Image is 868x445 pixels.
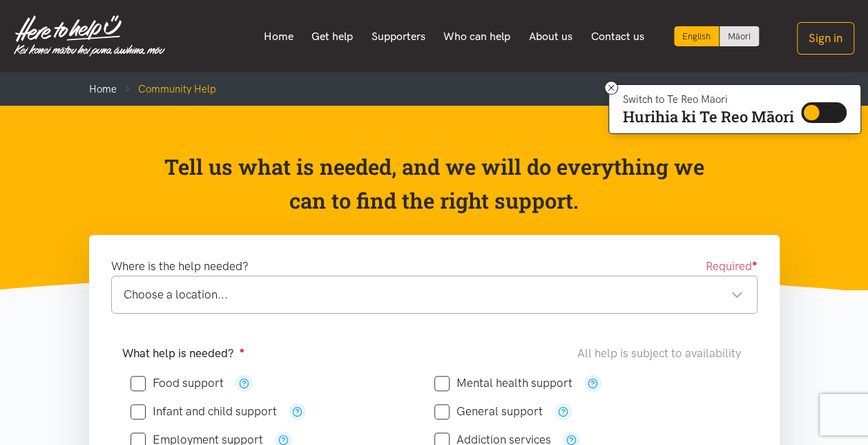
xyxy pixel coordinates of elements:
[14,15,165,57] img: Home
[240,345,245,355] sup: ●
[160,150,708,218] p: Tell us what is needed, and we will do everything we can to find the right support.
[254,22,302,51] a: Home
[362,22,434,51] a: Supporters
[131,377,224,389] label: Food support
[124,285,743,304] div: Choose a location...
[706,257,758,276] span: Required
[577,344,746,363] div: All help is subject to availability
[111,257,249,276] label: Where is the help needed?
[752,258,758,268] sup: ●
[720,26,759,46] a: Switch to Te Reo Māori
[674,26,720,46] div: Current language
[131,406,277,417] label: Infant and child support
[89,83,117,95] a: Home
[623,111,794,123] p: Hurihia ki Te Reo Māori
[623,95,794,104] p: Switch to Te Reo Māori
[434,406,543,417] label: General support
[797,22,854,55] button: Sign in
[434,22,520,51] a: Who can help
[520,22,582,51] a: About us
[434,377,572,389] label: Mental health support
[117,81,216,97] li: Community Help
[122,344,245,363] label: What help is needed?
[674,26,760,46] div: Language toggle
[581,22,653,51] a: Contact us
[302,22,363,51] a: Get help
